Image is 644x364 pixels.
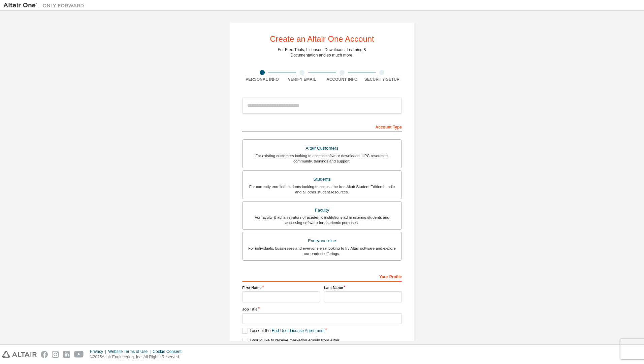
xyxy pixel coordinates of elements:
img: altair_logo.svg [2,351,37,358]
label: I accept the [242,328,324,334]
div: Create an Altair One Account [270,35,374,43]
div: For faculty & administrators of academic institutions administering students and accessing softwa... [247,215,397,225]
a: End-User License Agreement [272,328,325,333]
label: First Name [242,285,320,290]
div: Security Setup [362,77,402,82]
div: Verify Email [282,77,322,82]
div: Your Profile [242,271,402,282]
div: Cookie Consent [153,349,185,354]
div: For currently enrolled students looking to access the free Altair Student Edition bundle and all ... [247,184,397,195]
div: For existing customers looking to access software downloads, HPC resources, community, trainings ... [247,153,397,164]
div: Account Type [242,121,402,132]
img: youtube.svg [74,351,84,358]
div: Students [247,175,397,184]
img: linkedin.svg [63,351,70,358]
div: Faculty [247,206,397,215]
img: instagram.svg [52,351,59,358]
div: Altair Customers [247,144,397,153]
div: For individuals, businesses and everyone else looking to try Altair software and explore our prod... [247,246,397,256]
img: Altair One [3,2,88,9]
div: Account Info [322,77,362,82]
img: facebook.svg [41,351,48,358]
div: Personal Info [242,77,282,82]
div: For Free Trials, Licenses, Downloads, Learning & Documentation and so much more. [278,47,366,58]
label: Last Name [324,285,402,290]
label: I would like to receive marketing emails from Altair [242,338,339,343]
div: Everyone else [247,236,397,246]
label: Job Title [242,306,402,312]
p: © 2025 Altair Engineering, Inc. All Rights Reserved. [90,354,186,360]
div: Website Terms of Use [108,349,153,354]
div: Privacy [90,349,108,354]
